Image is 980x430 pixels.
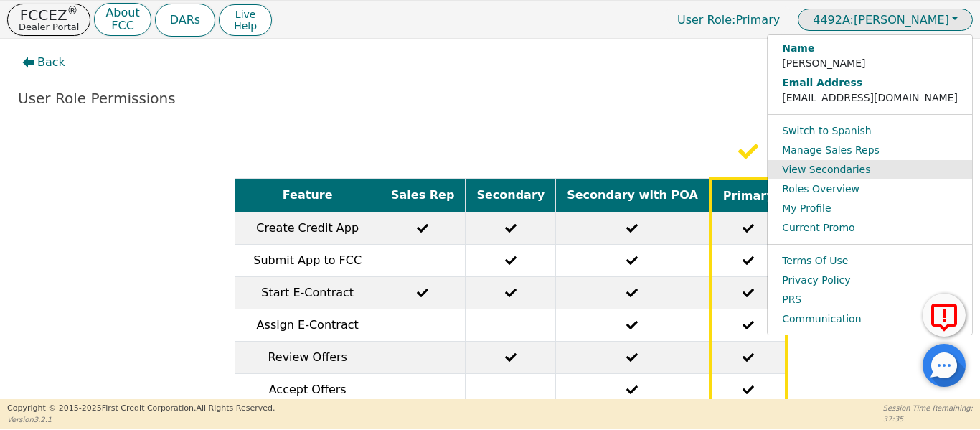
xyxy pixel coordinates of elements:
[7,4,90,36] button: FCCEZ®Dealer Portal
[768,199,972,218] a: My Profile
[782,41,958,56] strong: Name
[105,20,139,32] p: FCC
[246,252,369,269] div: Submit App to FCC
[94,3,151,37] button: AboutFCC
[19,8,79,22] p: FCCEZ
[813,13,949,27] span: [PERSON_NAME]
[246,349,369,366] div: Review Offers
[768,160,972,179] a: View Secondaries
[813,13,854,27] span: 4492A:
[883,403,973,413] p: Session Time Remaining:
[782,75,958,90] strong: Email Address
[768,251,972,271] a: Terms Of Use
[37,54,65,71] span: Back
[768,309,972,329] a: Communication
[923,294,966,337] button: Report Error to FCC
[556,179,711,212] th: Secondary with POA
[155,4,215,37] button: DARs
[7,414,275,425] p: Version 3.2.1
[246,284,369,302] div: Start E-Contract
[246,317,369,334] div: Assign E-Contract
[196,403,275,413] span: All Rights Reserved.
[663,6,794,34] p: Primary
[768,141,972,160] a: Manage Sales Reps
[883,413,973,424] p: 37:35
[246,220,369,237] div: Create Credit App
[235,179,380,212] th: Feature
[768,121,972,141] a: Switch to Spanish
[798,9,973,31] button: 4492A:[PERSON_NAME]
[782,41,958,71] p: [PERSON_NAME]
[7,403,275,415] p: Copyright © 2015- 2025 First Credit Corporation.
[67,4,78,17] sup: ®
[768,218,972,238] a: Current Promo
[105,7,139,19] p: About
[798,9,973,31] a: 4492A:[PERSON_NAME]Name[PERSON_NAME]Email Address[EMAIL_ADDRESS][DOMAIN_NAME]Switch to SpanishMan...
[677,13,735,27] span: User Role :
[246,381,369,398] div: Accept Offers
[466,179,556,212] th: Secondary
[710,179,786,212] th: Primary
[18,90,962,107] h2: User Role Permissions
[768,179,972,199] a: Roles Overview
[234,20,257,32] span: Help
[19,22,79,32] p: Dealer Portal
[11,46,77,79] button: Back
[234,9,257,20] span: Live
[768,271,972,290] a: Privacy Policy
[782,75,958,106] p: [EMAIL_ADDRESS][DOMAIN_NAME]
[219,4,272,36] button: LiveHelp
[663,6,794,34] a: User Role:Primary
[768,290,972,309] a: PRS
[380,179,466,212] th: Sales Rep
